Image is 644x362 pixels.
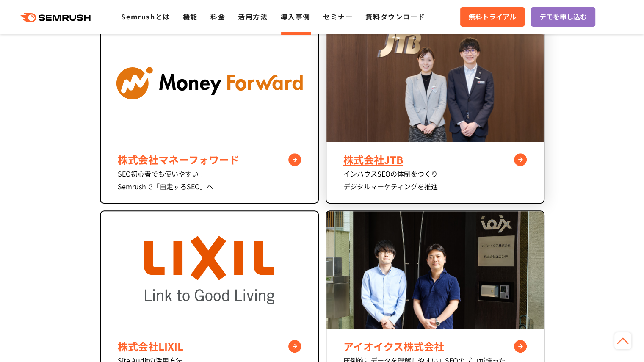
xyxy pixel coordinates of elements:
a: Semrushとは [121,11,170,22]
img: component [101,25,318,142]
div: インハウスSEOの体制をつくり デジタルマーケティングを推進 [343,167,527,193]
a: JTB 株式会社JTB インハウスSEOの体制をつくりデジタルマーケティングを推進 [326,24,544,204]
a: 無料トライアル [460,7,525,27]
div: 株式会社JTB [343,152,527,167]
span: デモを申し込む [539,11,587,22]
a: 機能 [183,11,198,22]
div: アイオイクス株式会社 [343,339,527,354]
a: 導入事例 [281,11,310,22]
a: 活用方法 [238,11,268,22]
a: デモを申し込む [531,7,595,27]
div: 株式会社マネーフォワード [118,152,301,167]
a: セミナー [323,11,353,22]
a: 料金 [210,11,225,22]
a: component 株式会社マネーフォワード SEO初心者でも使いやすい！Semrushで「自走するSEO」へ [100,24,319,204]
img: LIXIL [144,211,274,329]
img: JTB [326,25,544,142]
img: component [326,211,544,329]
a: 資料ダウンロード [365,11,425,22]
div: SEO初心者でも使いやすい！ Semrushで「自走するSEO」へ [118,167,301,193]
span: 無料トライアル [469,11,516,22]
div: 株式会社LIXIL [118,339,301,354]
